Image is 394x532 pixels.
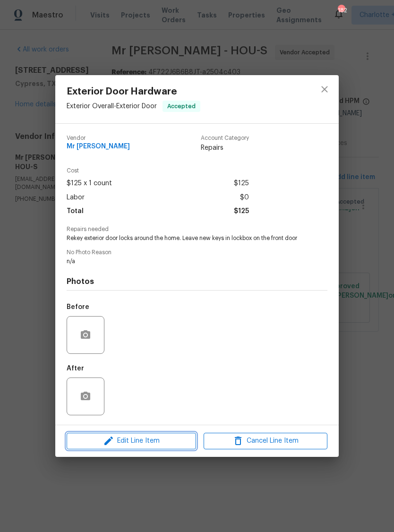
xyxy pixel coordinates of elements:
[201,135,249,141] span: Account Category
[313,78,336,101] button: close
[234,205,249,218] span: $125
[69,435,193,447] span: Edit Line Item
[204,433,327,449] button: Cancel Line Item
[67,277,327,286] h4: Photos
[67,257,301,266] span: n/a
[67,365,84,372] h5: After
[67,249,327,256] span: No Photo Reason
[67,304,89,310] h5: Before
[201,143,249,153] span: Repairs
[67,234,301,242] span: Rekey exterior door locks around the home. Leave new keys in lockbox on the front door
[67,177,112,190] span: $125 x 1 count
[67,205,84,218] span: Total
[67,143,130,150] span: Mr [PERSON_NAME]
[67,86,200,97] span: Exterior Door Hardware
[67,433,196,449] button: Edit Line Item
[234,177,249,190] span: $125
[206,435,325,447] span: Cancel Line Item
[338,6,344,15] div: 182
[67,191,85,205] span: Labor
[67,135,130,141] span: Vendor
[67,103,157,110] span: Exterior Overall - Exterior Door
[67,226,327,232] span: Repairs needed
[67,168,249,174] span: Cost
[240,191,249,205] span: $0
[163,102,199,111] span: Accepted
